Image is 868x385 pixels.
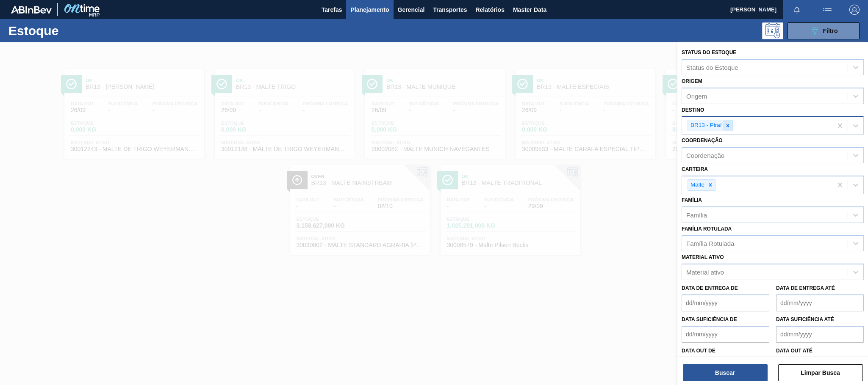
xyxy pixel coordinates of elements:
[682,348,715,354] label: Data out de
[11,6,52,14] img: TNhmsLtSVTkK8tSr43FrP2fwEKptu5GPRR3wAAAABJRU5ErkJggg==
[849,5,860,15] img: Logout
[682,285,738,291] label: Data de Entrega de
[788,22,860,39] button: Filtro
[682,78,702,84] label: Origem
[776,285,835,291] label: Data de Entrega até
[688,180,706,190] div: Malte
[682,226,732,232] label: Família Rotulada
[433,5,467,15] span: Transportes
[398,5,425,15] span: Gerencial
[682,326,769,343] input: dd/mm/yyyy
[686,240,734,247] div: Família Rotulada
[350,5,389,15] span: Planejamento
[822,5,832,15] img: userActions
[686,211,707,218] div: Família
[686,63,738,71] div: Status do Estoque
[682,166,708,172] label: Carteira
[776,294,864,311] input: dd/mm/yyyy
[682,316,737,322] label: Data suficiência de
[688,120,723,131] div: BR13 - Piraí
[322,5,342,15] span: Tarefas
[686,92,707,99] div: Origem
[475,5,504,15] span: Relatórios
[776,348,813,354] label: Data out até
[8,26,136,36] h1: Estoque
[776,316,834,322] label: Data suficiência até
[686,152,724,159] div: Coordenação
[783,4,810,16] button: Notificações
[682,107,704,113] label: Destino
[682,294,769,311] input: dd/mm/yyyy
[682,197,702,203] label: Família
[686,269,724,276] div: Material ativo
[776,326,864,343] input: dd/mm/yyyy
[682,137,723,143] label: Coordenação
[823,27,838,34] span: Filtro
[762,22,783,39] div: Pogramando: nenhum usuário selecionado
[682,254,724,260] label: Material ativo
[682,49,736,55] label: Status do Estoque
[513,5,546,15] span: Master Data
